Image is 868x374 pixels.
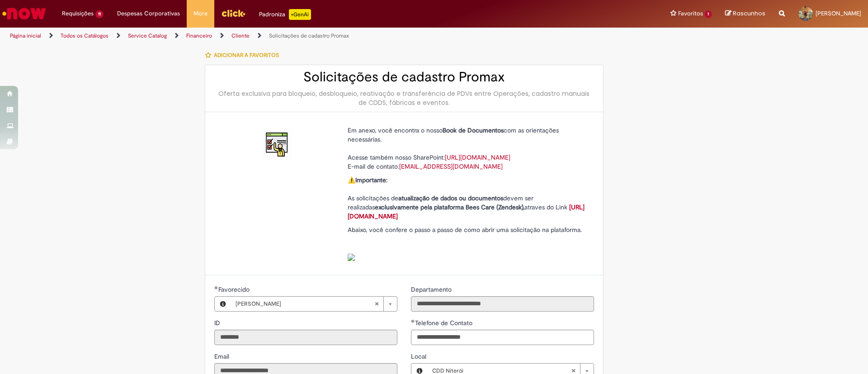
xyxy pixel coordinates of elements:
[186,32,212,39] a: Financeiro
[399,162,503,170] a: [EMAIL_ADDRESS][DOMAIN_NAME]
[214,89,594,107] div: Oferta exclusiva para bloqueio, desbloqueio, reativação e transferência de PDVs entre Operações, ...
[214,70,594,85] h2: Solicitações de cadastro Promax
[214,319,222,327] span: Somente leitura - ID
[348,225,587,261] p: Abaixo, você confere o passo a passo de como abrir uma solicitação na plataforma.
[348,254,355,261] img: sys_attachment.do
[816,9,861,17] span: [PERSON_NAME]
[370,297,383,311] abbr: Limpar campo Favorecido
[348,203,585,220] a: [URL][DOMAIN_NAME]
[117,9,180,18] span: Despesas Corporativas
[215,297,231,311] button: Favorecido, Visualizar este registro Matheus
[231,297,397,311] a: [PERSON_NAME]Limpar campo Favorecido
[375,203,524,211] strong: exclusivamente pela plataforma Bees Care (Zendesk),
[415,319,474,327] span: Telefone de Contato
[269,32,349,39] a: Solicitações de cadastro Promax
[95,10,104,18] span: 11
[411,319,415,323] span: Obrigatório Preenchido
[214,352,231,360] span: Somente leitura - Email
[205,46,284,65] button: Adicionar a Favoritos
[733,9,765,18] span: Rascunhos
[398,194,503,202] strong: atualização de dados ou documentos
[348,175,587,221] p: ⚠️ As solicitações de devem ser realizadas atraves do Link
[411,296,594,312] input: Departamento
[214,330,397,345] input: ID
[411,285,453,294] label: Somente leitura - Departamento
[411,352,428,360] span: Local
[443,126,504,134] strong: Book de Documentos
[445,153,510,161] a: [URL][DOMAIN_NAME]
[62,9,94,18] span: Requisições
[221,6,245,20] img: click_logo_yellow_360x200.png
[61,32,108,39] a: Todos os Catálogos
[128,32,167,39] a: Service Catalog
[411,285,453,294] span: Somente leitura - Departamento
[411,330,594,345] input: Telefone de Contato
[7,28,572,44] ul: Trilhas de página
[678,9,703,18] span: Favoritos
[193,9,208,18] span: More
[214,286,218,289] span: Obrigatório Preenchido
[231,32,250,39] a: Cliente
[263,130,292,159] img: Solicitações de cadastro Promax
[214,52,279,59] span: Adicionar a Favoritos
[289,9,311,20] p: +GenAi
[214,318,222,327] label: Somente leitura - ID
[10,32,41,39] a: Página inicial
[348,126,587,171] p: Em anexo, você encontra o nosso com as orientações necessárias. Acesse também nosso SharePoint: E...
[236,297,374,311] span: [PERSON_NAME]
[218,285,251,294] span: Necessários - Favorecido
[214,352,231,361] label: Somente leitura - Email
[705,10,712,18] span: 1
[1,5,47,23] img: ServiceNow
[355,176,387,184] strong: Importante:
[259,9,311,20] div: Padroniza
[725,9,765,18] a: Rascunhos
